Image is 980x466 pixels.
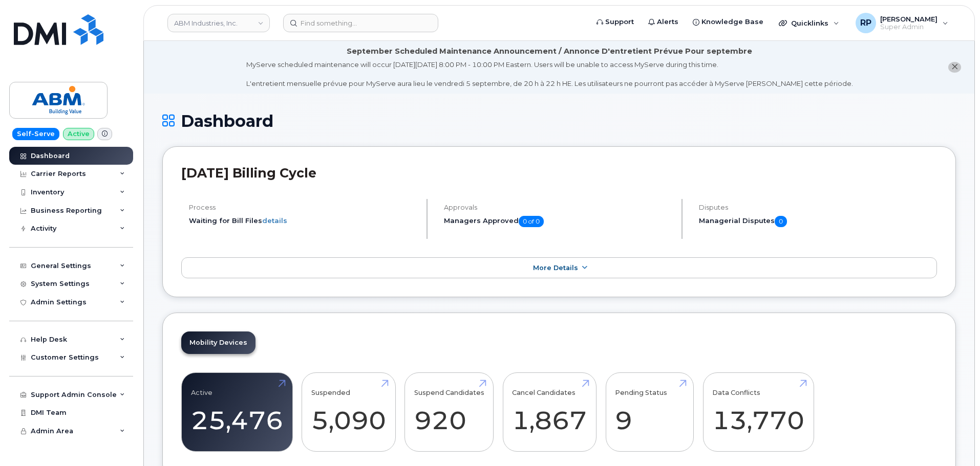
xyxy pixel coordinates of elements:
a: Data Conflicts 13,770 [712,379,804,446]
h5: Managers Approved [444,216,673,227]
span: 0 [775,216,787,227]
div: September Scheduled Maintenance Announcement / Annonce D'entretient Prévue Pour septembre [347,46,752,57]
a: Suspend Candidates 920 [414,379,484,446]
h4: Disputes [699,204,937,211]
span: More Details [533,264,578,272]
h1: Dashboard [162,112,956,130]
h4: Approvals [444,204,673,211]
a: Active 25,476 [191,379,283,446]
span: 0 of 0 [519,216,544,227]
h2: [DATE] Billing Cycle [181,165,937,181]
h5: Managerial Disputes [699,216,937,227]
button: close notification [948,62,961,73]
div: MyServe scheduled maintenance will occur [DATE][DATE] 8:00 PM - 10:00 PM Eastern. Users will be u... [246,60,853,88]
h4: Process [189,204,418,211]
a: Cancel Candidates 1,867 [512,379,587,446]
li: Waiting for Bill Files [189,216,418,226]
a: Suspended 5,090 [311,379,386,446]
a: Mobility Devices [181,331,255,354]
a: Pending Status 9 [615,379,684,446]
a: details [262,216,287,225]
